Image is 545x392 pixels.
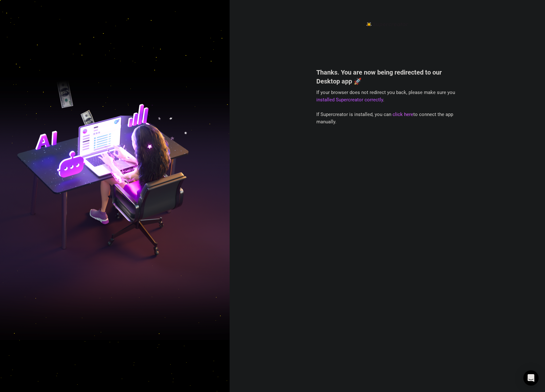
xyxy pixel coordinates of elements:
[393,112,413,117] a: click here
[366,21,409,27] img: logo-BBDzfeDw.svg
[523,370,539,386] div: Open Intercom Messenger
[316,90,455,103] span: If your browser does not redirect you back, please make sure you .
[316,68,459,86] h4: Thanks. You are now being redirected to our Desktop app 🚀
[316,112,453,125] span: If Supercreator is installed, you can to connect the app manually.
[316,97,383,103] a: installed Supercreator correctly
